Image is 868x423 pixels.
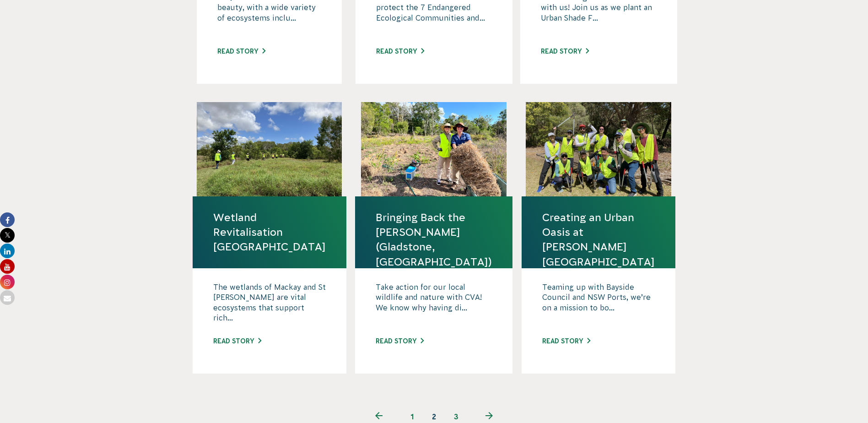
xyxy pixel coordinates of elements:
a: Bringing Back the [PERSON_NAME] (Gladstone, [GEOGRAPHIC_DATA]) [376,210,492,269]
p: Teaming up with Bayside Council and NSW Ports, we’re on a mission to bo... [542,282,655,328]
a: Read story [376,337,424,345]
a: Read story [542,337,590,345]
a: Read story [541,48,589,55]
a: Read story [213,337,261,345]
a: Creating an Urban Oasis at [PERSON_NAME][GEOGRAPHIC_DATA] [542,210,655,269]
a: Wetland Revitalisation [GEOGRAPHIC_DATA] [213,210,326,255]
a: Read story [217,48,265,55]
p: The wetlands of Mackay and St [PERSON_NAME] are vital ecosystems that support rich... [213,282,326,328]
p: Take action for our local wildlife and nature with CVA! We know why having di... [376,282,492,328]
a: Read story [376,48,424,55]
